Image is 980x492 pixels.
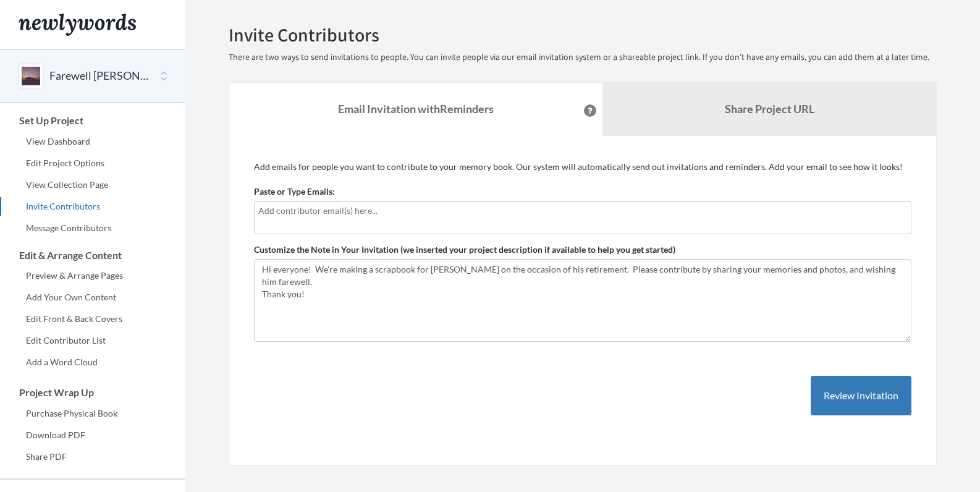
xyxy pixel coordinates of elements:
[229,51,937,64] p: There are two ways to send invitations to people. You can invite people via our email invitation ...
[1,387,185,398] h3: Project Wrap Up
[254,244,675,256] label: Customize the Note in Your Invitation (we inserted your project description if available to help ...
[811,376,911,416] button: Review Invitation
[229,25,937,45] h2: Invite Contributors
[258,204,907,218] input: Add contributor email(s) here...
[1,250,185,261] h3: Edit & Arrange Content
[49,68,150,84] button: Farewell [PERSON_NAME]!
[254,259,911,342] textarea: Hi everyone! We're making a scrapbook for [PERSON_NAME] on the occasion of his retirement. Please...
[254,185,335,198] label: Paste or Type Emails:
[338,102,494,116] strong: Email Invitation with Reminders
[725,102,814,116] b: Share Project URL
[19,14,136,36] img: Newlywords logo
[1,115,185,126] h3: Set Up Project
[254,161,911,173] p: Add emails for people you want to contribute to your memory book. Our system will automatically s...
